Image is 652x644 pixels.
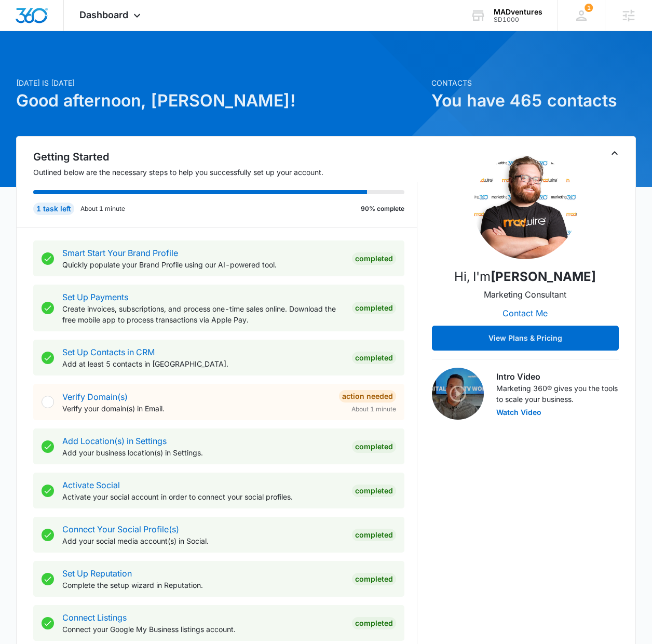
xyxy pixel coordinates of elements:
[432,368,484,420] img: Intro Video
[62,347,155,357] a: Set Up Contacts in CRM
[33,149,417,165] h2: Getting Started
[62,436,167,446] a: Add Location(s) in Settings
[431,88,636,113] h1: You have 465 contacts
[62,624,343,635] p: Connect your Google My Business listings account.
[484,288,566,301] p: Marketing Consultant
[496,409,541,416] button: Watch Video
[352,252,396,265] div: Completed
[352,485,396,497] div: Completed
[352,573,396,585] div: Completed
[454,267,596,286] p: Hi, I'm
[494,16,542,23] div: account id
[80,204,125,213] p: About 1 minute
[62,392,128,402] a: Verify Domain(s)
[16,77,425,88] p: [DATE] is [DATE]
[62,480,120,490] a: Activate Social
[62,259,343,270] p: Quickly populate your Brand Profile using our AI-powered tool.
[62,491,343,502] p: Activate your social account in order to connect your social profiles.
[351,405,396,414] span: About 1 minute
[473,155,577,259] img: Tyler Peterson
[62,403,330,414] p: Verify your domain(s) in Email.
[585,4,593,12] div: notifications count
[62,568,132,579] a: Set Up Reputation
[491,269,596,284] strong: [PERSON_NAME]
[352,440,396,453] div: Completed
[62,612,127,623] a: Connect Listings
[62,292,128,302] a: Set Up Payments
[16,88,425,113] h1: Good afternoon, [PERSON_NAME]!
[62,524,179,534] a: Connect Your Social Profile(s)
[62,535,343,546] p: Add your social media account(s) in Social.
[62,303,343,325] p: Create invoices, subscriptions, and process one-time sales online. Download the free mobile app t...
[585,4,593,12] span: 1
[432,326,619,351] button: View Plans & Pricing
[431,77,636,88] p: Contacts
[62,447,343,458] p: Add your business location(s) in Settings.
[361,204,404,213] p: 90% complete
[339,390,396,403] div: Action Needed
[352,617,396,629] div: Completed
[79,9,128,20] span: Dashboard
[494,8,542,16] div: account name
[352,529,396,541] div: Completed
[492,301,558,326] button: Contact Me
[62,358,343,369] p: Add at least 5 contacts in [GEOGRAPHIC_DATA].
[62,248,178,258] a: Smart Start Your Brand Profile
[608,147,621,159] button: Toggle Collapse
[496,383,619,405] p: Marketing 360® gives you the tools to scale your business.
[33,203,74,215] div: 1 task left
[62,580,343,591] p: Complete the setup wizard in Reputation.
[352,352,396,364] div: Completed
[352,302,396,314] div: Completed
[496,370,619,383] h3: Intro Video
[33,167,417,178] p: Outlined below are the necessary steps to help you successfully set up your account.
